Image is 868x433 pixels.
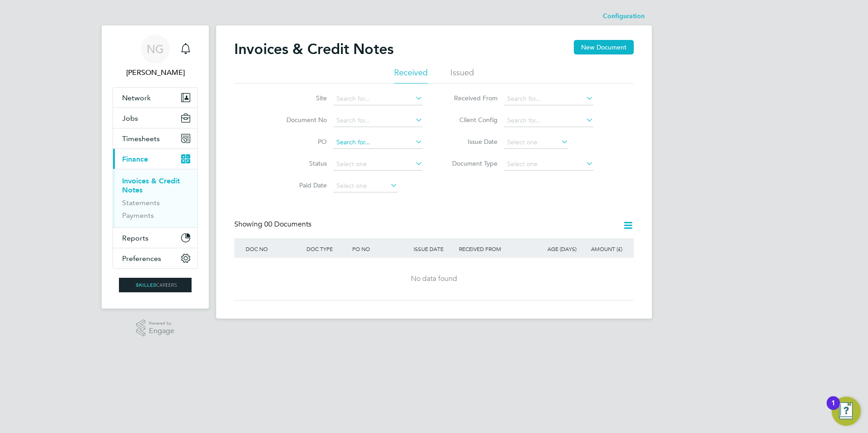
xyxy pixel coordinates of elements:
[122,198,160,207] a: Statements
[445,159,498,167] label: Document Type
[579,238,625,259] div: AMOUNT (£)
[122,155,148,163] span: Finance
[122,177,180,194] a: Invoices & Credit Notes
[457,238,533,259] div: RECEIVED FROM
[147,43,164,55] span: NG
[113,88,197,108] button: Network
[234,220,313,229] div: Showing
[113,248,197,268] button: Preferences
[122,211,154,220] a: Payments
[574,40,634,54] button: New Document
[832,397,861,426] button: Open Resource Center, 1 new notification
[350,238,411,259] div: PO NO
[445,94,498,102] label: Received From
[113,149,197,169] button: Finance
[450,67,474,84] li: Issued
[504,93,593,105] input: Search for...
[333,114,423,127] input: Search for...
[113,34,198,78] a: NG[PERSON_NAME]
[304,238,350,259] div: DOC TYPE
[275,138,327,146] label: PO
[411,238,457,259] div: ISSUE DATE
[831,403,835,415] div: 1
[394,67,428,84] li: Received
[243,274,625,284] div: No data found
[533,238,579,259] div: AGE (DAYS)
[603,7,645,25] li: Configuration
[122,93,151,102] span: Network
[149,320,174,327] span: Powered by
[445,116,498,124] label: Client Config
[445,138,498,146] label: Issue Date
[122,114,138,123] span: Jobs
[102,25,209,309] nav: Main navigation
[264,220,311,229] span: 00 Documents
[122,254,161,263] span: Preferences
[234,40,394,58] h2: Invoices & Credit Notes
[333,180,398,192] input: Select one
[149,327,174,335] span: Engage
[275,159,327,167] label: Status
[113,278,198,292] a: Go to home page
[243,238,304,259] div: DOC NO
[275,94,327,102] label: Site
[333,93,423,105] input: Search for...
[113,128,197,148] button: Timesheets
[275,181,327,189] label: Paid Date
[122,134,160,143] span: Timesheets
[504,136,568,149] input: Select one
[136,320,175,337] a: Powered byEngage
[113,67,198,78] span: Nikki Grassby
[113,108,197,128] button: Jobs
[113,169,197,227] div: Finance
[275,116,327,124] label: Document No
[333,158,423,171] input: Select one
[122,234,148,242] span: Reports
[504,158,593,171] input: Select one
[504,114,593,127] input: Search for...
[333,136,423,149] input: Search for...
[119,278,192,292] img: skilledcareers-logo-retina.png
[113,228,197,248] button: Reports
